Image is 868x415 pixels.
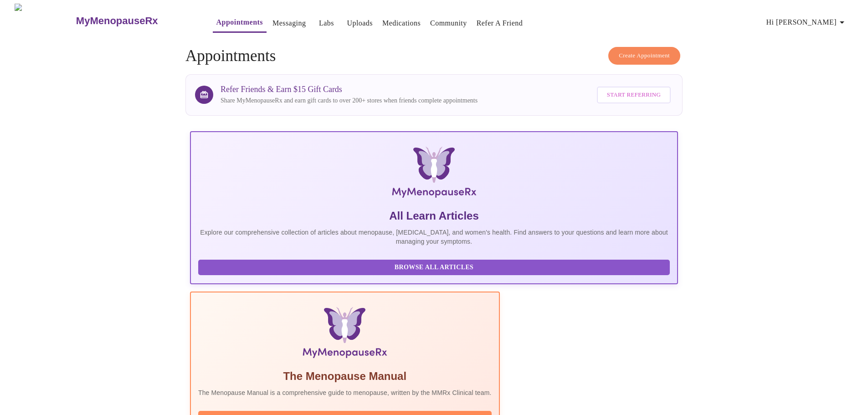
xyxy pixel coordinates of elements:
button: Start Referring [597,87,671,103]
span: Hi [PERSON_NAME] [766,16,847,29]
span: Start Referring [607,90,661,100]
p: The Menopause Manual is a comprehensive guide to menopause, written by the MMRx Clinical team. [198,388,492,397]
span: Browse All Articles [207,262,661,273]
h5: All Learn Articles [198,209,670,223]
h4: Appointments [185,47,683,65]
a: Refer a Friend [477,17,523,30]
button: Community [426,14,471,32]
button: Refer a Friend [473,14,527,32]
h3: Refer Friends & Earn $15 Gift Cards [221,85,478,94]
a: MyMenopauseRx [75,5,194,37]
a: Community [430,17,467,30]
p: Share MyMenopauseRx and earn gift cards to over 200+ stores when friends complete appointments [221,96,478,105]
a: Start Referring [595,82,673,108]
button: Uploads [343,14,376,32]
a: Appointments [216,16,263,29]
a: Labs [319,17,334,30]
a: Medications [382,17,421,30]
button: Medications [379,14,424,32]
button: Appointments [213,13,267,33]
h3: MyMenopauseRx [76,15,158,27]
span: Create Appointment [619,51,670,61]
img: MyMenopauseRx Logo [15,4,75,38]
img: MyMenopauseRx Logo [272,147,596,201]
button: Create Appointment [608,47,680,65]
p: Explore our comprehensive collection of articles about menopause, [MEDICAL_DATA], and women's hea... [198,228,670,246]
img: Menopause Manual [245,307,445,362]
a: Browse All Articles [198,263,672,271]
a: Uploads [347,17,373,30]
h5: The Menopause Manual [198,369,492,384]
button: Messaging [269,14,309,32]
a: Messaging [272,17,306,30]
button: Hi [PERSON_NAME] [763,13,851,31]
button: Labs [312,14,341,32]
button: Browse All Articles [198,260,670,276]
